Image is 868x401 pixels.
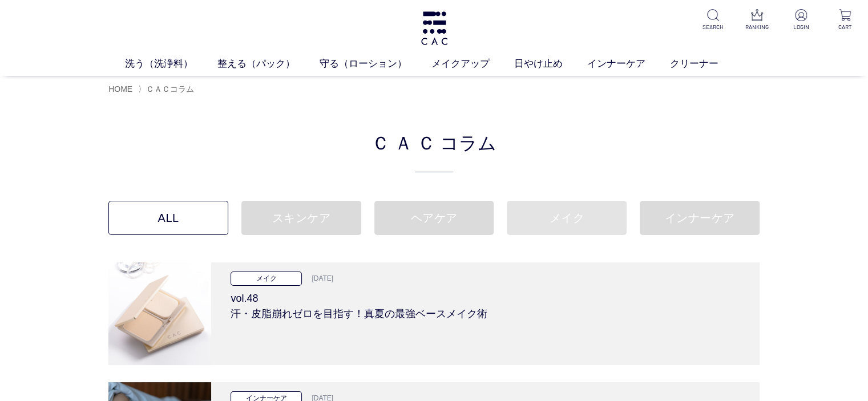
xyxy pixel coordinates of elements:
a: 守る（ローション） [320,56,431,71]
span: コラム [440,128,496,156]
p: CART [831,23,859,31]
a: インナーケア [587,56,670,71]
p: SEARCH [699,23,727,31]
a: メイクアップ [431,56,514,71]
p: [DATE] [305,273,333,285]
h2: ＣＡＣ [108,128,760,172]
p: メイク [231,272,302,286]
a: インナーケア [640,201,760,235]
p: RANKING [743,23,771,31]
img: logo [419,11,449,45]
a: 日やけ止め [514,56,587,71]
a: RANKING [743,9,771,31]
a: 整える（パック） [217,56,320,71]
a: LOGIN [787,9,815,31]
a: クリーナー [670,56,743,71]
p: LOGIN [787,23,815,31]
img: 汗・皮脂崩れゼロを目指す！真夏の最強ベースメイク術 [108,262,211,365]
a: HOME [108,84,132,94]
a: ＣＡＣコラム [146,84,194,94]
li: 〉 [138,84,197,95]
a: ヘアケア [374,201,494,235]
a: 汗・皮脂崩れゼロを目指す！真夏の最強ベースメイク術 メイク [DATE] vol.48汗・皮脂崩れゼロを目指す！真夏の最強ベースメイク術 [108,262,760,365]
a: ALL [108,201,228,235]
a: メイク [507,201,627,235]
a: スキンケア [241,201,361,235]
h3: vol.48 汗・皮脂崩れゼロを目指す！真夏の最強ベースメイク術 [231,286,740,322]
a: CART [831,9,859,31]
a: 洗う（洗浄料） [125,56,217,71]
a: SEARCH [699,9,727,31]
